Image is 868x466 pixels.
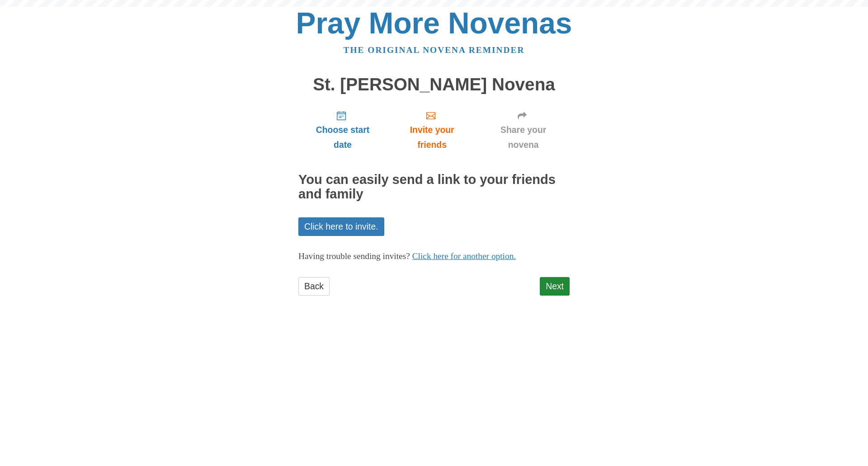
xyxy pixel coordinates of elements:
[296,6,572,40] a: Pray More Novenas
[298,277,330,296] a: Back
[298,103,387,157] a: Choose start date
[298,75,570,94] h1: St. [PERSON_NAME] Novena
[477,103,570,157] a: Share your novena
[344,45,525,55] a: The original novena reminder
[387,103,477,157] a: Invite your friends
[396,122,468,152] span: Invite your friends
[540,277,570,296] a: Next
[307,122,378,152] span: Choose start date
[298,217,384,236] a: Click here to invite.
[412,251,516,261] a: Click here for another option.
[486,122,561,152] span: Share your novena
[298,251,410,261] span: Having trouble sending invites?
[298,173,570,202] h2: You can easily send a link to your friends and family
